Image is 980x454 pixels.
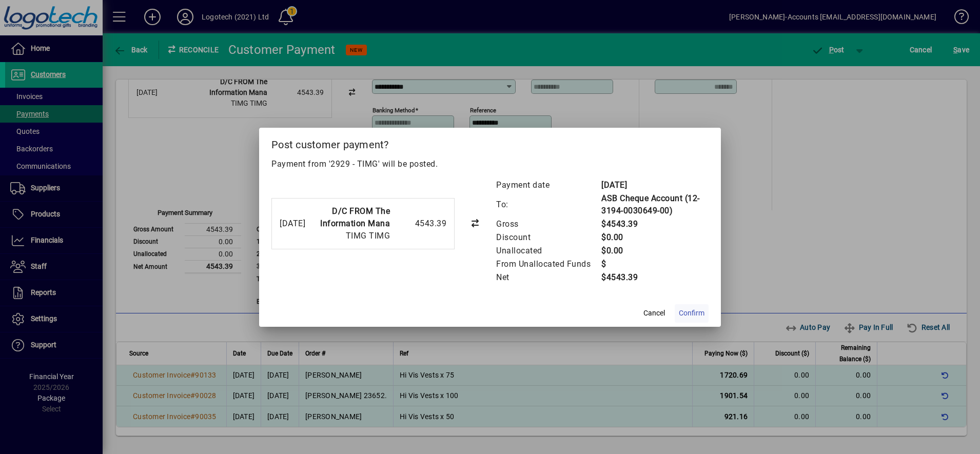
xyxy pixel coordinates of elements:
div: 4543.39 [395,218,446,230]
td: To: [496,192,601,218]
td: Payment date [496,179,601,192]
td: $ [601,258,709,271]
td: $4543.39 [601,271,709,284]
td: Unallocated [496,244,601,258]
div: [DATE] [280,218,305,230]
td: Net [496,271,601,284]
td: $0.00 [601,244,709,258]
td: $4543.39 [601,218,709,231]
td: ASB Cheque Account (12-3194-0030649-00) [601,192,709,218]
h2: Post customer payment? [259,128,721,157]
td: Discount [496,231,601,244]
button: Confirm [675,304,709,323]
p: Payment from '2929 - TIMG' will be posted. [271,158,709,170]
td: From Unallocated Funds [496,258,601,271]
button: Cancel [638,304,671,323]
span: Confirm [679,308,704,319]
td: Gross [496,218,601,231]
strong: D/C FROM The Information Mana [320,206,390,228]
td: $0.00 [601,231,709,244]
span: Cancel [643,308,665,319]
span: TIMG TIMG [346,231,390,241]
td: [DATE] [601,179,709,192]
